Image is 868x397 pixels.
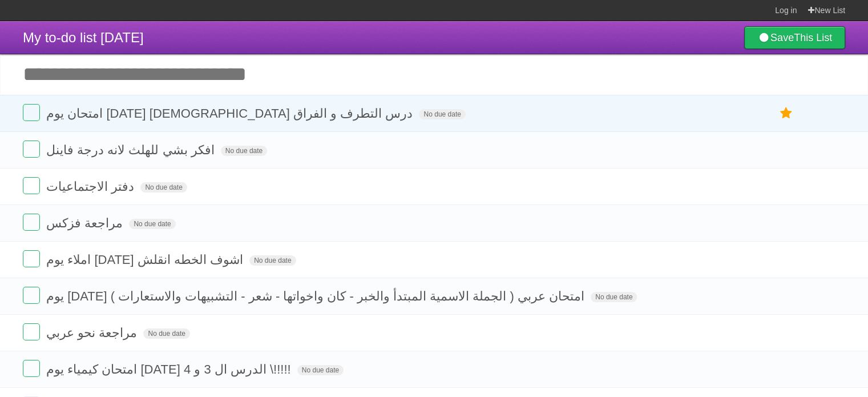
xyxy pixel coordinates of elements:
[46,143,217,157] span: افكر بشي للهلث لانه درجة فاينل
[23,141,40,158] label: Done
[129,219,175,229] span: No due date
[46,252,246,267] span: املاء يوم [DATE] اشوف الخطه انقلش
[46,216,126,230] span: مراجعة فزكس
[221,146,267,156] span: No due date
[23,214,40,231] label: Done
[46,106,415,121] span: امتحان يوم [DATE] [DEMOGRAPHIC_DATA] درس التطرف و الفراق
[46,362,294,376] span: امتحان كيمياء يوم [DATE] الدرس ال 3 و 4 \!!!!!
[591,292,637,302] span: No due date
[23,250,40,267] label: Done
[23,323,40,340] label: Done
[23,30,144,45] span: My to-do list [DATE]
[23,104,40,121] label: Done
[46,179,137,194] span: دفتر الاجتماعيات
[249,255,296,266] span: No due date
[46,289,587,303] span: يوم [DATE] امتحان عربي ( الجملة الاسمية المبتدأ والخبر - كان واخواتها - شعر - التشبيهات والاستعار...
[776,104,797,123] label: Star task
[143,328,189,339] span: No due date
[297,365,344,375] span: No due date
[23,177,40,194] label: Done
[794,32,832,43] b: This List
[23,287,40,304] label: Done
[46,326,140,340] span: مراجعة نحو عربي
[23,360,40,377] label: Done
[140,182,187,193] span: No due date
[744,26,845,49] a: SaveThis List
[419,109,465,119] span: No due date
